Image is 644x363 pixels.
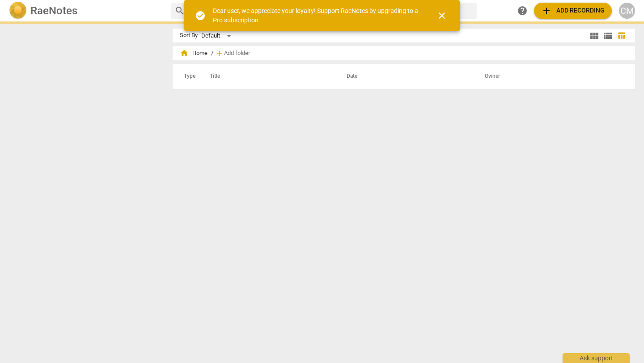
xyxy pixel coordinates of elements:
div: Sort By [180,32,198,39]
span: add [541,5,552,16]
button: List view [601,29,614,42]
span: Home [180,49,208,58]
span: / [211,50,213,57]
span: view_list [602,30,613,41]
th: Type [177,64,199,89]
a: LogoRaeNotes [9,2,164,20]
span: check_circle [195,10,206,21]
a: Help [514,3,530,19]
img: Logo [9,2,27,20]
th: Date [336,64,474,89]
span: view_module [589,30,600,41]
span: help [517,5,528,16]
div: Dear user, we appreciate your loyalty! Support RaeNotes by upgrading to a [213,6,420,25]
span: home [180,49,189,58]
span: search [174,5,185,16]
span: close [436,10,447,21]
span: table_chart [617,31,626,40]
div: Ask support [563,353,630,363]
h2: RaeNotes [30,4,77,17]
button: Table view [614,29,628,42]
th: Title [199,64,336,89]
span: Add folder [224,50,250,57]
button: Close [431,5,453,26]
button: CM [619,3,635,19]
button: Upload [534,3,612,19]
button: Tile view [588,29,601,42]
span: Add recording [541,5,605,16]
span: add [215,49,224,58]
a: Pro subscription [213,17,258,24]
div: Default [201,29,234,43]
th: Owner [474,64,626,89]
